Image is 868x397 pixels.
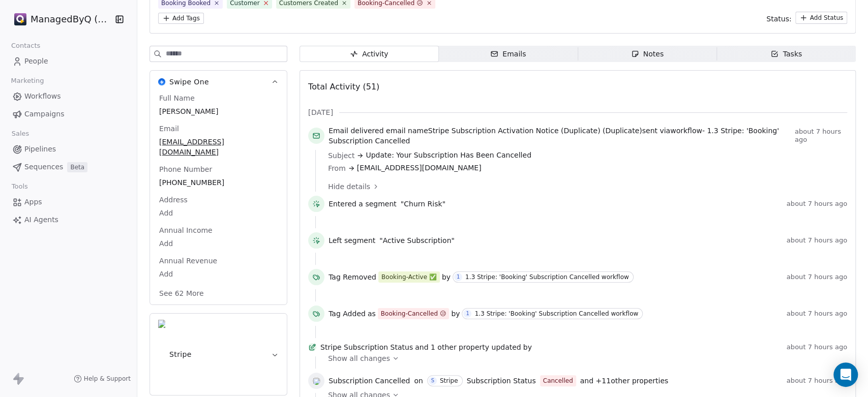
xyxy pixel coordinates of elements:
[328,272,376,282] span: Tag Removed
[157,256,219,266] span: Annual Revenue
[490,49,526,59] div: Emails
[169,349,192,359] span: Stripe
[24,91,61,102] span: Workflows
[8,141,129,158] a: Pipelines
[158,320,165,389] img: Stripe
[466,310,469,318] div: 1
[8,53,129,70] a: People
[24,109,64,119] span: Campaigns
[381,272,437,282] div: Booking-Active ✅
[31,13,112,26] span: ManagedByQ (FZE)
[523,342,532,352] span: by
[328,235,375,246] span: Left segment
[159,137,278,157] span: [EMAIL_ADDRESS][DOMAIN_NAME]
[157,225,215,235] span: Annual Income
[159,208,278,218] span: Add
[24,162,63,172] span: Sequences
[474,310,638,317] div: 1.3 Stripe: 'Booking' Subscription Cancelled workflow
[153,284,210,302] button: See 62 More
[366,150,531,161] span: Update: Your Subscription Has Been Cancelled
[465,273,629,281] div: 1.3 Stripe: 'Booking' Subscription Cancelled workflow
[157,195,190,205] span: Address
[159,269,278,279] span: Add
[440,377,458,384] div: Stripe
[312,377,320,385] img: stripe.svg
[328,181,840,192] a: Hide details
[159,238,278,249] span: Add
[795,128,847,144] span: about 7 hours ago
[428,127,642,135] span: Stripe Subscription Activation Notice (Duplicate) (Duplicate)
[787,200,847,208] span: about 7 hours ago
[328,376,410,386] span: Subscription Cancelled
[467,376,536,386] span: Subscription Status
[328,353,390,363] span: Show all changes
[67,162,87,172] span: Beta
[328,127,383,135] span: Email delivered
[74,375,131,383] a: Help & Support
[7,38,45,53] span: Contacts
[24,215,58,225] span: AI Agents
[787,310,847,318] span: about 7 hours ago
[328,181,370,192] span: Hide details
[787,273,847,281] span: about 7 hours ago
[12,11,108,28] button: ManagedByQ (FZE)
[150,93,287,304] div: Swipe OneSwipe One
[8,106,129,123] a: Campaigns
[24,56,48,67] span: People
[328,199,397,209] span: Entered a segment
[8,211,129,228] a: AI Agents
[158,13,204,24] button: Add Tags
[328,126,791,146] span: email name sent via workflow -
[766,14,791,24] span: Status:
[414,376,423,386] span: on
[631,49,664,59] div: Notes
[157,164,214,174] span: Phone Number
[157,93,197,103] span: Full Name
[357,163,482,173] span: [EMAIL_ADDRESS][DOMAIN_NAME]
[159,177,278,188] span: [PHONE_NUMBER]
[158,78,165,85] img: Swipe One
[308,82,379,91] span: Total Activity (51)
[442,272,451,282] span: by
[159,106,278,116] span: [PERSON_NAME]
[457,273,460,281] div: 1
[795,12,847,24] button: Add Status
[150,71,287,93] button: Swipe OneSwipe One
[381,309,446,318] div: Booking-Cancelled 😥
[169,77,209,87] span: Swipe One
[24,197,42,207] span: Apps
[308,107,333,117] span: [DATE]
[7,126,34,141] span: Sales
[14,13,26,25] img: Stripe.png
[157,124,181,134] span: Email
[787,236,847,245] span: about 7 hours ago
[328,163,346,173] span: From
[770,49,802,59] div: Tasks
[833,362,858,387] div: Open Intercom Messenger
[7,179,32,194] span: Tools
[24,144,56,155] span: Pipelines
[8,194,129,210] a: Apps
[8,159,129,175] a: SequencesBeta
[787,377,847,385] span: about 7 hours ago
[580,376,669,386] span: and + 11 other properties
[328,150,354,161] span: Subject
[431,377,434,385] div: S
[328,353,840,363] a: Show all changes
[401,199,445,209] span: "Churn Risk"
[7,73,48,88] span: Marketing
[328,309,366,319] span: Tag Added
[320,342,413,352] span: Stripe Subscription Status
[379,235,455,246] span: "Active Subscription"
[415,342,521,352] span: and 1 other property updated
[787,343,847,351] span: about 7 hours ago
[368,309,376,319] span: as
[543,376,573,386] div: Cancelled
[451,309,460,319] span: by
[150,314,287,395] button: StripeStripe
[8,88,129,105] a: Workflows
[84,375,131,383] span: Help & Support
